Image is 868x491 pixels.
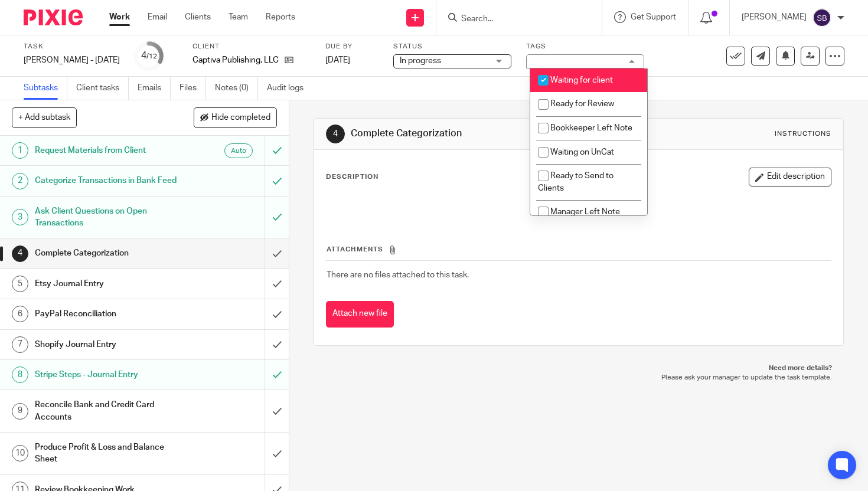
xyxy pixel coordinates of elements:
a: Team [229,11,248,23]
div: 9 [12,403,28,420]
img: Pixie [24,9,83,25]
div: 10 [12,445,28,461]
span: Ready for Review [550,100,614,108]
input: Search [460,14,566,25]
div: 1 [12,142,28,159]
button: Hide completed [194,107,277,127]
span: Bookkeeper Left Note [550,124,632,132]
span: Manager Left Note [550,208,620,216]
div: 8 [12,366,28,383]
a: Emails [138,77,171,100]
p: Description [326,172,378,182]
label: Task [24,42,120,51]
h1: Ask Client Questions on Open Transactions [35,202,180,233]
span: [DATE] [325,56,350,64]
div: 2 [12,173,28,189]
div: 4 [12,245,28,262]
button: + Add subtask [12,107,77,127]
label: Tags [526,42,644,51]
h1: Categorize Transactions in Bank Feed [35,172,180,189]
h1: Request Materials from Client [35,142,180,159]
h1: Produce Profit & Loss and Balance Sheet [35,438,180,469]
div: Instructions [775,129,831,139]
span: Hide completed [211,113,270,123]
span: In progress [400,57,441,65]
div: 6 [12,306,28,322]
a: Work [109,11,130,23]
h1: Shopify Journal Entry [35,336,180,353]
span: Attachments [327,246,383,253]
span: Waiting for client [550,76,613,84]
a: Reports [266,11,295,23]
button: Attach new file [326,301,394,328]
p: Captiva Publishing, LLC [192,54,279,66]
p: Need more details? [325,364,832,373]
small: /12 [146,53,157,60]
p: [PERSON_NAME] [742,11,807,23]
p: Please ask your manager to update the task template. [325,373,832,382]
div: Auto [224,143,253,158]
div: [PERSON_NAME] - [DATE] [24,54,120,66]
button: Edit description [749,168,831,186]
a: Files [180,77,206,100]
div: 7 [12,336,28,353]
label: Client [192,42,311,51]
div: 5 [12,276,28,292]
label: Status [393,42,511,51]
div: 3 [12,209,28,225]
span: Get Support [631,13,676,21]
a: Clients [185,11,211,23]
a: Email [148,11,167,23]
h1: Complete Categorization [35,244,180,262]
h1: Complete Categorization [351,127,603,140]
div: Bonnie Paulsen - Aug 2025 [24,54,120,66]
a: Notes (0) [215,77,258,100]
span: Ready to Send to Clients [538,172,614,192]
span: Waiting on UnCat [550,148,614,156]
h1: PayPal Reconciliation [35,305,180,323]
a: Audit logs [267,77,312,100]
div: 4 [326,125,345,143]
img: svg%3E [812,8,831,27]
h1: Etsy Journal Entry [35,275,180,293]
span: There are no files attached to this task. [327,271,469,279]
a: Subtasks [24,77,67,100]
h1: Reconcile Bank and Credit Card Accounts [35,396,180,426]
a: Client tasks [76,77,129,100]
h1: Stripe Steps - Journal Entry [35,366,180,384]
label: Due by [325,42,378,51]
div: 4 [141,49,157,63]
